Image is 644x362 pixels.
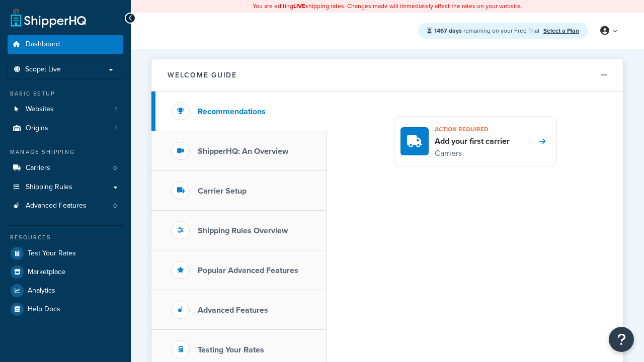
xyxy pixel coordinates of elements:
[435,123,510,136] h3: Action required
[8,282,123,300] a: Analytics
[198,306,268,315] h3: Advanced Features
[168,71,237,79] h2: Welcome Guide
[8,233,123,242] div: Resources
[8,178,123,197] a: Shipping Rules
[198,226,288,235] h3: Shipping Rules Overview
[198,266,298,275] h3: Popular Advanced Features
[8,244,123,262] a: Test Your Rates
[543,26,579,35] a: Select a Plan
[198,187,247,196] h3: Carrier Setup
[115,105,117,114] span: 1
[8,197,123,215] a: Advanced Features0
[434,26,541,35] span: remaining on your Free Trial
[198,107,266,116] h3: Recommendations
[293,2,305,11] b: LIVE
[151,59,623,92] button: Welcome Guide
[8,159,123,177] li: Carriers
[8,119,123,138] li: Origins
[115,124,117,133] span: 1
[28,268,65,277] span: Marketplace
[609,327,634,352] button: Open Resource Center
[8,100,123,119] li: Websites
[8,148,123,156] div: Manage Shipping
[26,40,60,49] span: Dashboard
[8,100,123,119] a: Websites1
[26,183,72,192] span: Shipping Rules
[8,159,123,177] a: Carriers0
[26,164,50,172] span: Carriers
[28,305,60,314] span: Help Docs
[113,164,117,172] span: 0
[28,287,55,295] span: Analytics
[26,202,87,210] span: Advanced Features
[435,147,510,160] p: Carriers
[198,345,264,354] h3: Testing Your Rates
[8,119,123,138] a: Origins1
[8,263,123,281] a: Marketplace
[8,197,123,215] li: Advanced Features
[8,300,123,318] a: Help Docs
[8,35,123,54] a: Dashboard
[435,136,510,147] h4: Add your first carrier
[113,202,117,210] span: 0
[26,105,54,114] span: Websites
[25,65,61,74] span: Scope: Live
[198,147,288,156] h3: ShipperHQ: An Overview
[8,89,123,98] div: Basic Setup
[26,124,48,133] span: Origins
[434,26,462,35] strong: 1467 days
[28,249,76,258] span: Test Your Rates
